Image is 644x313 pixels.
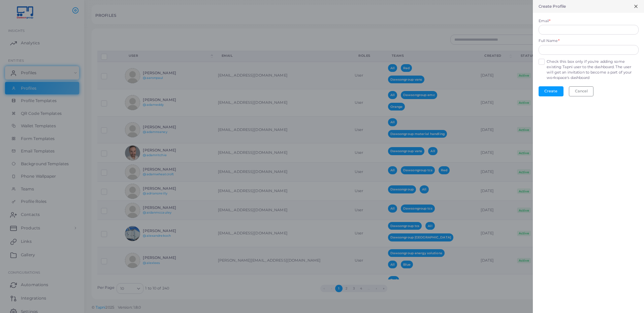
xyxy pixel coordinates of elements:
[539,18,551,24] label: Email
[539,86,563,96] button: Create
[569,86,593,96] button: Cancel
[539,38,559,44] label: Full Name
[547,59,638,81] label: Check this box only if you're adding some existing Tapni user to the dashboard. The user will get...
[539,4,566,9] h5: Create Profile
